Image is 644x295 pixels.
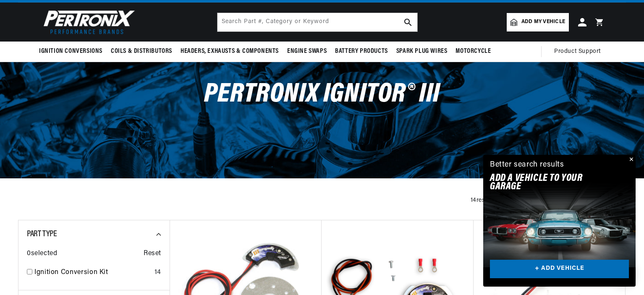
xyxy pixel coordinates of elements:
span: Spark Plug Wires [396,47,448,56]
div: Better search results [490,159,564,171]
a: Ignition Conversion Kit [34,267,151,278]
summary: Coils & Distributors [107,42,176,61]
span: Reset [144,248,161,259]
summary: Headers, Exhausts & Components [176,42,283,61]
span: Coils & Distributors [111,47,172,56]
img: Pertronix [39,8,136,37]
span: 14 results [471,197,495,204]
span: Add my vehicle [521,18,565,26]
a: + ADD VEHICLE [490,260,629,279]
span: Headers, Exhausts & Components [181,47,279,56]
span: Ignition Conversions [39,47,102,56]
summary: Motorcycle [451,42,495,61]
input: Search Part #, Category or Keyword [217,13,417,31]
summary: Spark Plug Wires [392,42,452,61]
h2: Add A VEHICLE to your garage [490,174,608,191]
span: Product Support [554,47,601,56]
summary: Product Support [554,42,605,62]
span: Battery Products [335,47,388,56]
summary: Battery Products [331,42,392,61]
span: Part Type [27,230,57,238]
a: Add my vehicle [507,13,569,31]
summary: Ignition Conversions [39,42,107,61]
summary: Engine Swaps [283,42,331,61]
span: 0 selected [27,248,57,259]
span: Motorcycle [456,47,491,56]
button: search button [399,13,417,31]
span: PerTronix Ignitor® III [204,81,440,108]
div: 14 [154,267,161,278]
span: Engine Swaps [287,47,327,56]
button: Close [626,155,636,165]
